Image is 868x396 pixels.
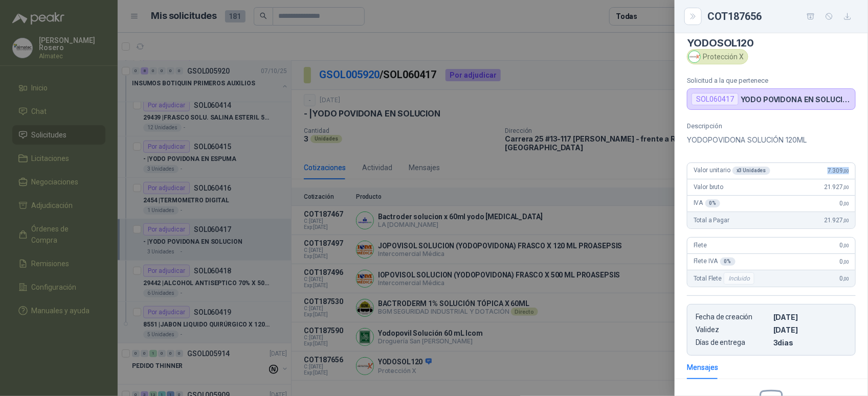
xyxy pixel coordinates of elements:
p: YODOPOVIDONA SOLUCIÓN 120ML [687,134,856,146]
span: ,00 [843,201,849,206]
span: 0 [840,258,849,265]
img: Company Logo [689,51,700,62]
p: Validez [696,325,769,334]
button: Close [687,10,699,22]
span: 0 [840,275,849,282]
span: ,00 [843,259,849,265]
span: 21.927 [824,183,849,191]
span: IVA [694,199,720,207]
div: COT187656 [707,8,856,25]
span: Total Flete [694,272,756,285]
div: 0 % [720,258,736,266]
div: Mensajes [687,362,718,373]
span: Valor unitario [694,167,770,175]
div: Protección X [687,49,748,64]
span: Flete IVA [694,258,736,266]
p: 3 dias [773,338,847,347]
div: 0 % [705,199,721,207]
span: Flete [694,242,707,249]
p: Días de entrega [696,338,769,347]
span: ,00 [843,276,849,282]
p: YODO POVIDONA EN SOLUCION [741,95,851,104]
h4: YODOSOL120 [687,37,856,49]
p: Solicitud a la que pertenece [687,77,856,84]
span: 21.927 [824,217,849,224]
p: [DATE] [773,313,847,321]
span: Total a Pagar [694,217,729,224]
span: ,00 [843,168,849,174]
span: Valor bruto [694,183,723,191]
span: ,00 [843,243,849,248]
div: Incluido [724,272,754,285]
span: 7.309 [828,167,849,174]
span: 0 [840,200,849,207]
div: x 3 Unidades [732,167,770,175]
p: [DATE] [773,325,847,334]
div: SOL060417 [692,93,739,105]
p: Descripción [687,122,856,130]
p: Fecha de creación [696,313,769,321]
span: 0 [840,242,849,249]
span: ,00 [843,184,849,190]
span: ,00 [843,218,849,223]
